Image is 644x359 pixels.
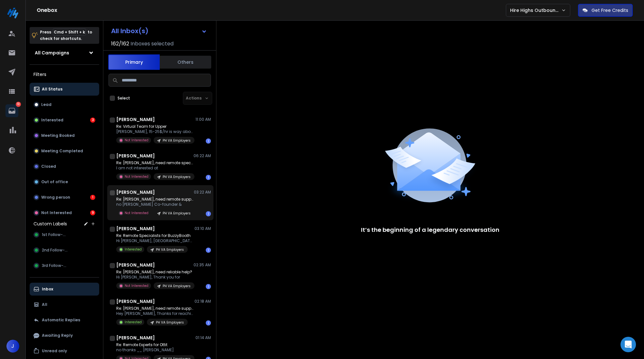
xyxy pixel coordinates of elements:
[42,87,62,92] p: All Status
[195,117,211,122] p: 11:00 AM
[125,320,142,325] p: Interested
[116,165,194,171] p: I am not interested at
[41,133,75,138] p: Meeting Booked
[41,102,52,107] p: Lead
[116,269,194,275] p: Re: [PERSON_NAME], need reliable help?
[30,283,99,296] button: Inbox
[40,29,92,42] p: Press to check for shortcuts.
[42,317,80,323] p: Automatic Replies
[116,233,194,238] p: Re: Remote Specialists for BuzzyBooth
[163,211,191,216] p: PH VA Employers
[30,191,99,204] button: Wrong person1
[116,311,194,316] p: Hey [PERSON_NAME], Thanks for reaching
[116,262,155,268] h1: [PERSON_NAME]
[125,283,148,288] p: Not Interested
[156,247,184,252] p: PH VA Employers
[116,189,155,195] h1: [PERSON_NAME]
[116,238,194,243] p: Hi [PERSON_NAME], [GEOGRAPHIC_DATA] to meet
[194,299,211,304] p: 02:18 AM
[30,345,99,357] button: Unread only
[125,138,148,143] p: Not Interested
[116,298,155,305] h1: [PERSON_NAME]
[116,275,194,280] p: Hi [PERSON_NAME], Thank you for
[42,232,68,237] span: 1st Follow-up
[30,228,99,241] button: 1st Follow-up
[206,248,211,253] div: 1
[90,210,95,215] div: 9
[41,210,72,215] p: Not Interested
[35,50,69,56] h1: All Campaigns
[42,302,47,307] p: All
[361,225,499,234] p: It’s the beginning of a legendary conversation
[90,195,95,200] div: 1
[30,244,99,257] button: 2nd Follow-up
[206,320,211,326] div: 1
[125,211,148,215] p: Not Interested
[42,287,53,292] p: Inbox
[30,160,99,173] button: Closed
[130,40,174,48] h3: Inboxes selected
[160,55,211,69] button: Others
[30,329,99,342] button: Awaiting Reply
[37,6,506,14] h1: Onebox
[592,7,628,14] p: Get Free Credits
[5,104,18,117] a: 13
[206,284,211,289] div: 1
[116,306,194,311] p: Re: [PERSON_NAME], need remote support?
[116,197,194,202] p: Re: [PERSON_NAME], need remote support?
[116,225,155,232] h1: [PERSON_NAME]
[206,138,211,144] div: 1
[30,145,99,157] button: Meeting Completed
[206,175,211,180] div: 1
[194,153,211,158] p: 06:22 AM
[6,340,19,353] button: J
[30,98,99,111] button: Lead
[30,129,99,142] button: Meeting Booked
[195,335,211,340] p: 01:14 AM
[30,314,99,326] button: Automatic Replies
[125,174,148,179] p: Not Interested
[116,342,194,347] p: Re: Remote Experts for Ottit
[41,118,63,123] p: Interested
[41,164,56,169] p: Closed
[106,24,212,37] button: All Inbox(s)
[6,6,19,19] img: logo
[194,226,211,231] p: 03:10 AM
[156,320,184,325] p: PH VA Employers
[510,7,561,14] p: Hire Highs Outbound Engine
[42,348,67,354] p: Unread only
[116,124,194,129] p: Re: Virtual Team for Upper
[42,263,69,268] span: 3rd Follow-up
[108,54,160,70] button: Primary
[578,4,633,17] button: Get Free Credits
[163,175,191,179] p: PH VA Employers
[30,114,99,127] button: Interested3
[116,160,194,165] p: Re: [PERSON_NAME], need remote specialists?
[30,259,99,272] button: 3rd Follow-up
[118,96,130,101] label: Select
[30,83,99,96] button: All Status
[620,337,636,352] div: Open Intercom Messenger
[30,70,99,79] h3: Filters
[125,247,142,252] p: Interested
[33,221,67,227] h3: Custom Labels
[116,153,155,159] h1: [PERSON_NAME]
[41,179,68,184] p: Out of office
[116,202,194,207] p: no [PERSON_NAME] Co-founder &
[116,116,155,123] h1: [PERSON_NAME]
[116,347,194,353] p: no thanks __ [PERSON_NAME]
[42,248,70,253] span: 2nd Follow-up
[194,190,211,195] p: 03:22 AM
[116,335,155,341] h1: [PERSON_NAME]
[111,28,148,34] h1: All Inbox(s)
[90,118,95,123] div: 3
[30,298,99,311] button: All
[41,148,83,154] p: Meeting Completed
[206,211,211,216] div: 1
[53,28,86,36] span: Cmd + Shift + k
[163,138,191,143] p: PH VA Employers
[30,206,99,219] button: Not Interested9
[41,195,70,200] p: Wrong person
